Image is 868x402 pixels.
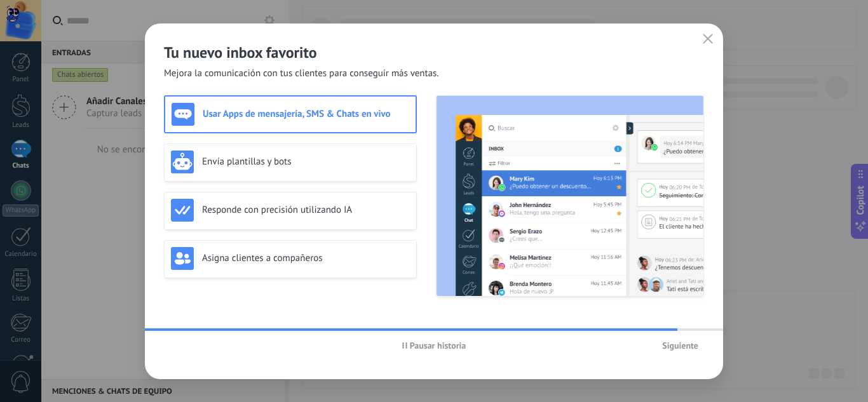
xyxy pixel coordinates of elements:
button: Siguiente [656,336,704,355]
h3: Envía plantillas y bots [202,156,410,168]
h3: Asigna clientes a compañeros [202,252,410,264]
h3: Usar Apps de mensajería, SMS & Chats en vivo [203,108,409,120]
h2: Tu nuevo inbox favorito [164,43,704,62]
span: Pausar historia [410,341,466,350]
button: Pausar historia [397,336,472,355]
span: Siguiente [662,341,698,350]
h3: Responde con precisión utilizando IA [202,204,410,216]
span: Mejora la comunicación con tus clientes para conseguir más ventas. [164,67,439,80]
